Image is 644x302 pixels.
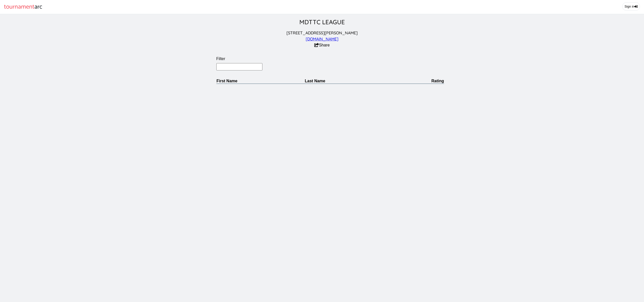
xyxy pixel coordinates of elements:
th: Last Name [305,79,391,84]
a: tournamentarc [4,2,42,12]
a: MDTTC LEAGUE [299,18,345,26]
label: Filter [216,57,444,61]
button: Share [314,43,330,47]
th: First Name [216,79,305,84]
th: Rating [391,79,444,84]
a: [DOMAIN_NAME] [306,36,338,41]
span: arc [34,2,42,12]
a: Sign in [622,2,640,11]
span: tournament [4,2,34,12]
